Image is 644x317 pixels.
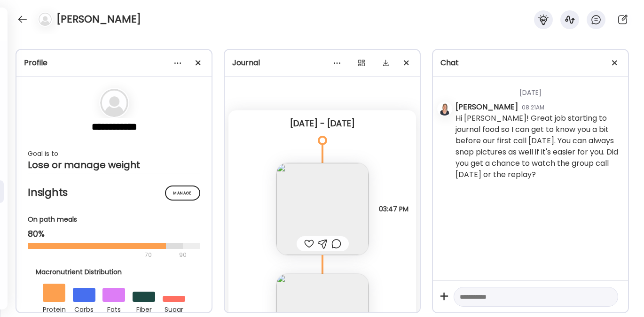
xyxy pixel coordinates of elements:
div: sugar [163,302,185,315]
h2: Insights [28,186,200,200]
img: avatars%2FRVeVBoY4G9O2578DitMsgSKHquL2 [438,102,451,116]
img: bg-avatar-default.svg [39,13,52,26]
img: bg-avatar-default.svg [100,89,128,117]
div: Chat [440,57,620,69]
div: Goal is to [28,148,200,159]
h4: [PERSON_NAME] [56,12,141,27]
div: On path meals [28,215,200,224]
div: fiber [133,302,155,315]
div: carbs [73,302,95,315]
div: [DATE] [456,77,620,101]
div: [DATE] - [DATE] [236,118,408,129]
div: fats [102,302,125,315]
div: Profile [24,57,204,69]
div: 70 [28,249,176,261]
div: 08:21AM [522,103,544,112]
div: Macronutrient Distribution [36,267,193,277]
div: Manage [165,186,200,201]
div: Hi [PERSON_NAME]! Great job starting to journal food so I can get to know you a bit before our fi... [456,113,620,180]
div: 80% [28,228,200,240]
img: images%2FK2XoawMWflVYQMcY0by6OjUfzZh2%2FI3CYQTzupz2BoQbTttYn%2F5uhanlskOkp0qwmGrKgT_240 [276,163,369,255]
div: [PERSON_NAME] [456,101,518,113]
div: Lose or manage weight [28,159,200,170]
div: 90 [178,249,188,261]
span: 03:47 PM [379,205,408,213]
div: Journal [232,57,412,69]
div: protein [43,302,65,315]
